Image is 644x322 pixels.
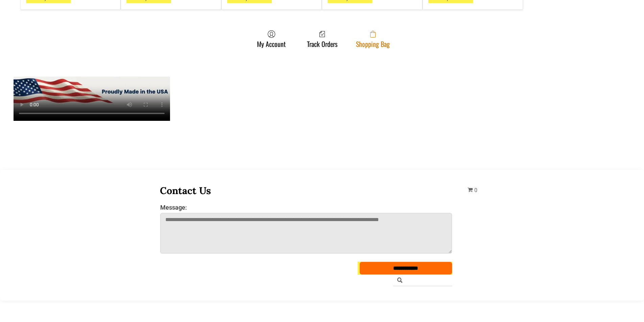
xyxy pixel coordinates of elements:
a: My Account [254,30,289,48]
h3: Contact Us [160,184,453,197]
span: 0 [474,187,477,193]
a: Shopping Bag [353,30,393,48]
a: Track Orders [304,30,341,48]
label: Message: [160,204,452,211]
